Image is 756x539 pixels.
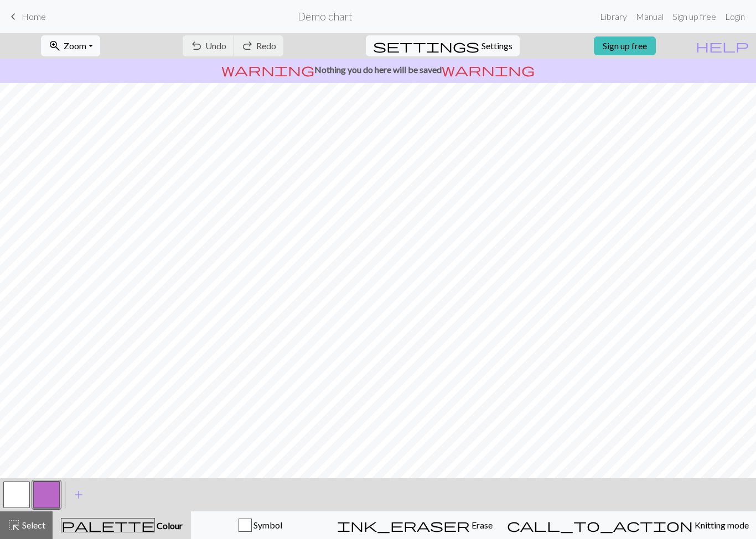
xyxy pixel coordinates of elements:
[507,517,693,533] span: call_to_action
[221,62,314,77] span: warning
[7,9,20,24] span: keyboard_arrow_left
[696,38,749,54] span: help
[373,38,479,54] span: settings
[191,511,330,539] button: Symbol
[7,7,46,26] a: Home
[366,35,520,56] button: SettingsSettings
[721,6,749,28] a: Login
[155,520,183,531] span: Colour
[470,520,493,530] span: Erase
[373,39,479,53] i: Settings
[693,520,749,530] span: Knitting mode
[20,520,45,530] span: Select
[337,517,470,533] span: ink_eraser
[252,520,282,530] span: Symbol
[596,6,631,28] a: Library
[64,40,86,51] span: Zoom
[500,511,756,539] button: Knitting mode
[22,11,46,22] span: Home
[53,511,191,539] button: Colour
[72,487,85,503] span: add
[48,38,61,54] span: zoom_in
[330,511,500,539] button: Erase
[594,36,656,55] a: Sign up free
[4,63,752,76] p: Nothing you do here will be saved
[41,35,100,56] button: Zoom
[481,39,512,53] span: Settings
[7,517,20,533] span: highlight_alt
[61,517,154,533] span: palette
[668,6,721,28] a: Sign up free
[442,62,535,77] span: warning
[631,6,668,28] a: Manual
[298,10,353,23] h2: Demo chart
